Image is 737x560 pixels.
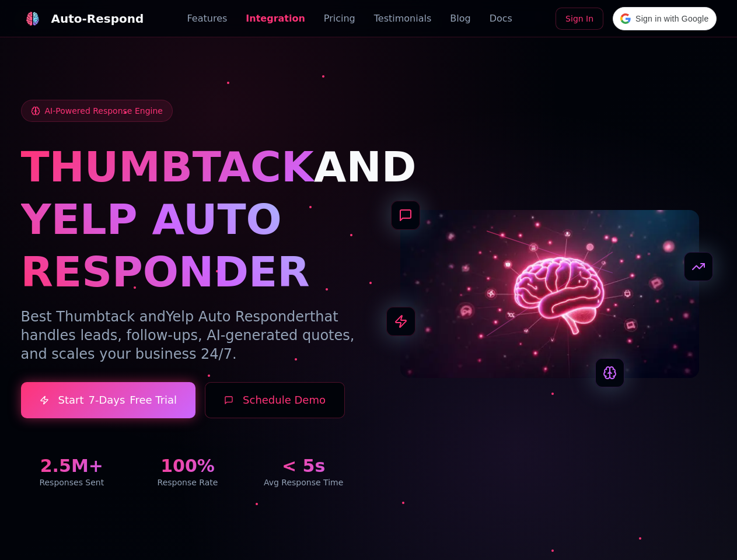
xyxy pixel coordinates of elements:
[556,8,603,30] a: Sign In
[21,7,144,30] a: Auto-Respond
[187,12,228,26] a: Features
[25,12,39,26] img: logo.svg
[314,142,417,191] span: AND
[635,13,708,25] span: Sign in with Google
[88,392,125,408] span: 7-Days
[613,7,716,30] div: Sign in with Google
[205,382,345,418] button: Schedule Demo
[21,477,123,488] div: Responses Sent
[374,12,432,26] a: Testimonials
[253,477,355,488] div: Avg Response Time
[21,193,355,298] h1: YELP AUTO RESPONDER
[253,456,355,477] div: < 5s
[400,210,699,378] img: AI Neural Network Brain
[21,142,314,191] span: THUMBTACK
[21,307,355,363] p: Best Thumbtack and that handles leads, follow-ups, AI-generated quotes, and scales your business ...
[246,12,305,26] a: Integration
[45,105,163,117] span: AI-Powered Response Engine
[137,456,239,477] div: 100%
[324,12,355,26] a: Pricing
[166,309,310,325] span: Yelp Auto Responder
[21,382,196,418] a: Start7-DaysFree Trial
[137,477,239,488] div: Response Rate
[51,10,144,27] div: Auto-Respond
[21,456,123,477] div: 2.5M+
[490,12,512,26] a: Docs
[450,12,470,26] a: Blog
